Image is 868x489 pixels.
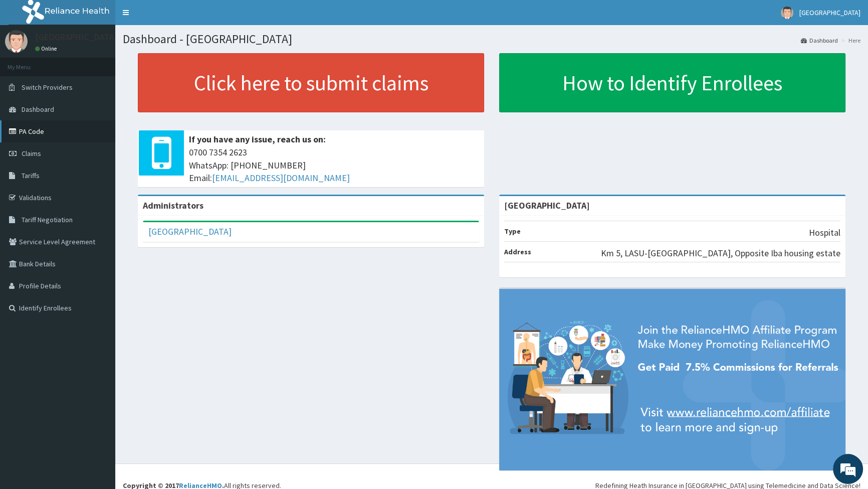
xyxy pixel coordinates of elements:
[5,30,28,53] img: User Image
[22,105,54,114] span: Dashboard
[504,247,531,256] b: Address
[799,8,860,17] span: [GEOGRAPHIC_DATA]
[499,53,845,112] a: How to Identify Enrollees
[504,200,590,211] strong: [GEOGRAPHIC_DATA]
[19,50,41,75] img: d_794563401_company_1708531726252_794563401
[499,289,845,470] img: provider-team-banner.png
[601,247,840,260] p: Km 5, LASU-[GEOGRAPHIC_DATA], Opposite Iba housing estate
[189,146,479,185] span: 0700 7354 2623 WhatsApp: [PHONE_NUMBER] Email:
[809,226,840,239] p: Hospital
[22,83,73,92] span: Switch Providers
[189,133,326,145] b: If you have any issue, reach us on:
[52,56,168,69] div: Chat with us now
[22,171,40,180] span: Tariffs
[58,126,138,228] span: We're online!
[138,53,484,112] a: Click here to submit claims
[5,274,191,309] textarea: Type your message and hit 'Enter'
[123,33,860,46] h1: Dashboard - [GEOGRAPHIC_DATA]
[781,7,793,19] img: User Image
[212,172,350,184] a: [EMAIL_ADDRESS][DOMAIN_NAME]
[164,5,188,29] div: Minimize live chat window
[148,226,232,237] a: [GEOGRAPHIC_DATA]
[839,36,860,45] li: Here
[22,215,73,224] span: Tariff Negotiation
[35,45,59,52] a: Online
[801,36,838,45] a: Dashboard
[143,200,203,211] b: Administrators
[22,149,41,158] span: Claims
[504,227,521,236] b: Type
[35,33,118,42] p: [GEOGRAPHIC_DATA]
